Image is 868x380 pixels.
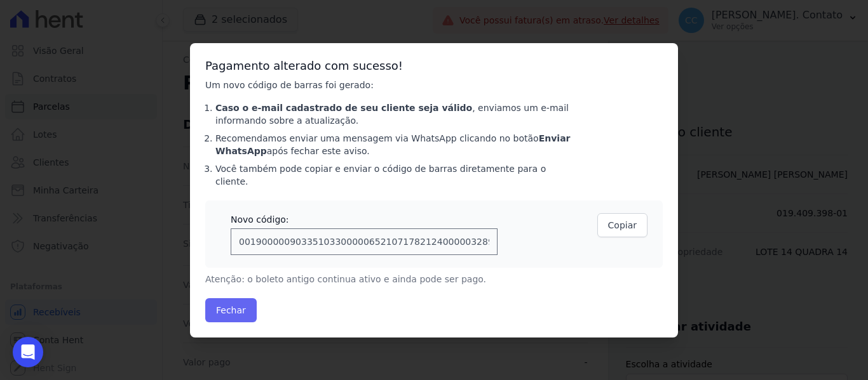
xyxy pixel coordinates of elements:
p: Atenção: o boleto antigo continua ativo e ainda pode ser pago. [205,273,571,285]
li: Você também pode copiar e enviar o código de barras diretamente para o cliente. [215,162,571,188]
strong: Caso o e-mail cadastrado de seu cliente seja válido [215,103,472,113]
strong: Enviar WhatsApp [215,133,570,156]
h3: Pagamento alterado com sucesso! [205,58,663,74]
div: Novo código: [231,213,498,226]
li: , enviamos um e-mail informando sobre a atualização. [215,102,571,127]
input: 00190000090335103300000652107178212400000328970 [231,228,498,255]
li: Recomendamos enviar uma mensagem via WhatsApp clicando no botão após fechar este aviso. [215,132,571,157]
button: Copiar [597,213,648,237]
div: Open Intercom Messenger [13,337,43,367]
button: Fechar [205,298,257,322]
p: Um novo código de barras foi gerado: [205,79,571,91]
